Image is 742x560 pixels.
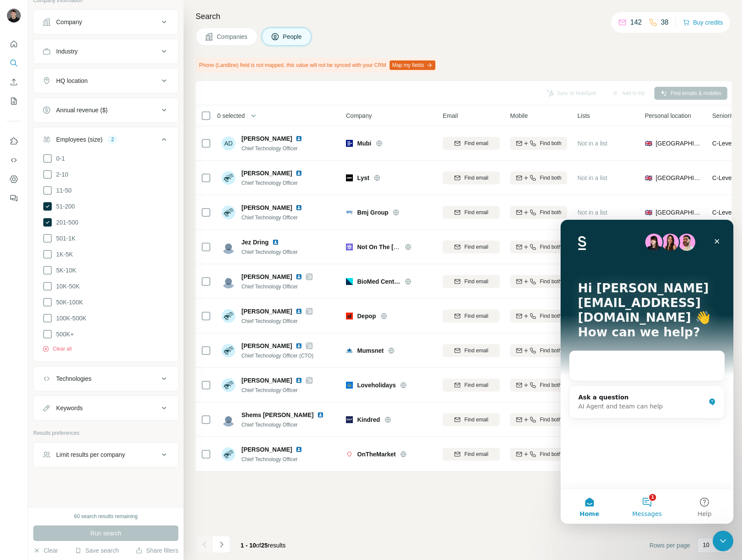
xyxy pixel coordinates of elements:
[217,111,245,120] span: 0 selected
[34,444,178,465] button: Limit results per company
[645,208,652,217] span: 🇬🇧
[357,450,396,459] span: OnTheMarket
[540,312,561,320] span: Find both
[222,378,235,392] img: Avatar
[7,9,21,22] img: Avatar
[53,202,75,211] span: 51-200
[7,55,21,71] button: Search
[34,368,178,389] button: Technologies
[357,277,400,286] span: BioMed Central
[656,139,702,148] span: [GEOGRAPHIC_DATA]
[540,450,561,458] span: Find both
[222,171,235,185] img: Avatar
[540,174,561,182] span: Find both
[712,111,736,120] span: Seniority
[464,450,488,458] span: Find email
[357,208,388,217] span: Bmj Group
[703,541,710,549] p: 10
[346,313,353,320] img: Logo of Depop
[222,413,235,427] img: Avatar
[241,169,292,177] span: [PERSON_NAME]
[540,209,561,216] span: Find both
[53,266,76,275] span: 5K-10K
[196,58,437,73] div: Phone (Landline) field is not mapped, this value will not be synced with your CRM
[283,32,303,41] span: People
[577,174,607,181] span: Not in a list
[53,234,76,243] span: 501-1K
[510,206,567,219] button: Find both
[443,275,500,288] button: Find email
[510,344,567,357] button: Find both
[317,411,324,418] img: LinkedIn logo
[295,204,302,211] img: LinkedIn logo
[295,273,302,280] img: LinkedIn logo
[222,206,235,219] img: Avatar
[34,398,178,418] button: Keywords
[261,542,268,549] span: 25
[295,135,302,142] img: LinkedIn logo
[53,330,74,339] span: 500K+
[241,284,298,290] span: Chief Technology Officer
[295,377,302,384] img: LinkedIn logo
[34,129,178,153] button: Employees (size)2
[390,60,435,70] button: Map my fields
[713,531,733,551] iframe: Intercom live chat
[136,546,178,555] button: Share filters
[241,307,292,316] span: [PERSON_NAME]
[222,309,235,323] img: Avatar
[42,345,72,353] button: Clear all
[34,12,178,32] button: Company
[645,139,652,148] span: 🇬🇧
[222,240,235,254] img: Avatar
[346,111,372,120] span: Company
[346,416,353,423] img: Logo of Kindred
[650,541,690,550] span: Rows per page
[295,308,302,315] img: LinkedIn logo
[222,275,235,288] img: Avatar
[357,415,380,424] span: Kindred
[540,278,561,285] span: Find both
[7,171,21,187] button: Dashboard
[443,171,500,184] button: Find email
[577,111,590,120] span: Lists
[357,312,376,320] span: Depop
[443,111,458,120] span: Email
[443,379,500,392] button: Find email
[222,136,235,150] div: AD
[241,318,298,324] span: Chief Technology Officer
[7,74,21,90] button: Enrich CSV
[346,244,353,250] img: Logo of Not On The High Street
[464,174,488,182] span: Find email
[346,209,353,216] img: Logo of Bmj Group
[510,111,528,120] span: Mobile
[241,353,314,359] span: Chief Technology Officer (CTO)
[196,10,732,22] h4: Search
[357,174,369,182] span: Lyst
[346,278,353,285] img: Logo of BioMed Central
[295,342,302,349] img: LinkedIn logo
[295,170,302,177] img: LinkedIn logo
[56,135,102,144] div: Employees (size)
[56,47,78,56] div: Industry
[510,379,567,392] button: Find both
[443,240,500,253] button: Find email
[217,32,248,41] span: Companies
[56,76,88,85] div: HQ location
[464,209,488,216] span: Find email
[241,203,292,212] span: [PERSON_NAME]
[464,278,488,285] span: Find email
[540,347,561,354] span: Find both
[34,41,178,62] button: Industry
[53,282,79,291] span: 10K-50K
[443,206,500,219] button: Find email
[510,310,567,323] button: Find both
[213,536,230,553] button: Navigate to next page
[464,347,488,354] span: Find email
